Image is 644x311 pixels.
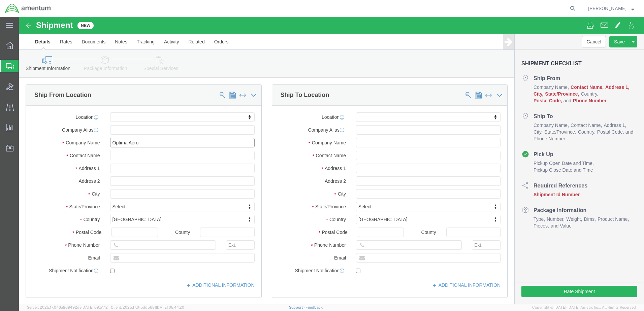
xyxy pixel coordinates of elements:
[5,3,51,13] img: logo
[305,305,323,309] a: Feedback
[588,5,626,12] span: Eddie Marques
[588,4,635,12] button: [PERSON_NAME]
[289,305,306,309] a: Support
[111,305,184,309] span: Client: 2025.17.0-5dd568f
[82,305,108,309] span: [DATE] 09:51:12
[19,17,644,304] iframe: FS Legacy Container
[532,305,636,310] span: Copyright © [DATE]-[DATE] Agistix Inc., All Rights Reserved
[27,305,108,309] span: Server: 2025.17.0-16a969492de
[156,305,184,309] span: [DATE] 08:44:20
